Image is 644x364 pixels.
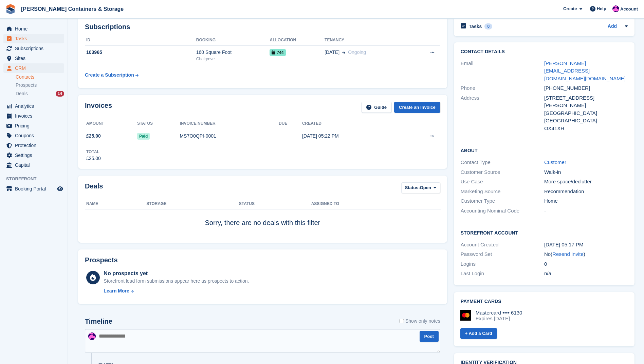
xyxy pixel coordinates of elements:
span: £25.00 [86,133,101,140]
div: [PHONE_NUMBER] [544,84,628,92]
div: Phone [461,84,544,92]
div: Account Created [461,241,544,249]
a: menu [3,63,64,73]
div: Email [461,60,544,83]
h2: Invoices [85,102,112,113]
div: [STREET_ADDRESS] [544,94,628,102]
div: Storefront lead form submissions appear here as prospects to action. [104,278,249,285]
span: Prospects [16,82,37,88]
a: Guide [362,102,391,113]
div: Create a Subscription [85,72,134,79]
th: Created [302,118,402,129]
h2: Payment cards [461,299,628,304]
h2: Timeline [85,318,112,325]
div: [GEOGRAPHIC_DATA] [544,117,628,125]
a: menu [3,54,64,63]
div: £25.00 [86,155,101,162]
span: Protection [15,141,56,150]
a: Contacts [16,74,64,80]
h2: Prospects [85,256,118,264]
div: [DATE] 05:22 PM [302,133,402,140]
span: Paid [137,133,150,140]
span: 744 [270,49,286,56]
span: Tasks [15,34,56,43]
a: Deals 14 [16,90,64,97]
div: Customer Source [461,168,544,176]
img: Mastercard Logo [460,310,471,321]
a: [PERSON_NAME][EMAIL_ADDRESS][DOMAIN_NAME][DOMAIN_NAME] [544,60,626,81]
div: Walk-in [544,168,628,176]
a: menu [3,44,64,53]
h2: Subscriptions [85,23,440,31]
div: [DATE] 05:17 PM [544,241,628,249]
div: OX41XH [544,125,628,133]
label: Show only notes [400,318,440,325]
th: Tenancy [325,35,411,46]
span: Help [597,5,606,12]
div: [GEOGRAPHIC_DATA] [544,109,628,117]
span: Account [620,6,638,13]
span: Deals [16,90,28,97]
span: Coupons [15,131,56,140]
h2: Tasks [469,23,482,29]
span: Create [563,5,577,12]
div: Marketing Source [461,188,544,196]
span: Subscriptions [15,44,56,53]
div: [PERSON_NAME] [544,102,628,109]
a: Resend Invite [552,251,584,257]
th: Due [279,118,302,129]
span: Storefront [6,176,68,182]
th: Name [85,199,146,209]
div: Mastercard •••• 6130 [476,310,522,316]
a: menu [3,141,64,150]
span: Capital [15,160,56,170]
div: 14 [56,91,64,97]
span: [DATE] [325,49,339,56]
a: + Add a Card [460,328,497,339]
span: Booking Portal [15,184,56,194]
th: Status [137,118,180,129]
th: Invoice number [180,118,279,129]
div: No [544,250,628,258]
span: Sorry, there are no deals with this filter [205,219,320,226]
a: Create an Invoice [394,102,440,113]
div: MS7O0QPI-0001 [180,133,279,140]
button: Status: Open [401,182,440,194]
a: menu [3,101,64,111]
th: Status [239,199,311,209]
a: Preview store [56,185,64,193]
img: stora-icon-8386f47178a22dfd0bd8f6a31ec36ba5ce8667c1dd55bd0f319d3a0aa187defe.svg [5,4,16,14]
div: More space/declutter [544,178,628,186]
span: Settings [15,150,56,160]
h2: Deals [85,182,103,195]
div: Password Set [461,250,544,258]
a: menu [3,111,64,121]
th: Allocation [270,35,325,46]
a: menu [3,34,64,43]
div: Logins [461,260,544,268]
a: Learn More [104,287,249,295]
a: menu [3,150,64,160]
div: Accounting Nominal Code [461,207,544,215]
span: Invoices [15,111,56,121]
div: Use Case [461,178,544,186]
div: Expires [DATE] [476,316,522,322]
div: Total [86,149,101,155]
div: Chalgrove [196,56,270,62]
div: Recommendation [544,188,628,196]
span: Ongoing [348,49,366,55]
div: Home [544,197,628,205]
div: 103965 [85,49,196,56]
div: Contact Type [461,159,544,166]
a: menu [3,131,64,140]
h2: Storefront Account [461,229,628,236]
img: Nathan Edwards [612,5,619,12]
span: CRM [15,63,56,73]
h2: About [461,147,628,154]
div: Address [461,94,544,133]
a: menu [3,160,64,170]
a: Prospects [16,82,64,89]
span: Home [15,24,56,34]
th: ID [85,35,196,46]
div: Last Login [461,270,544,278]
